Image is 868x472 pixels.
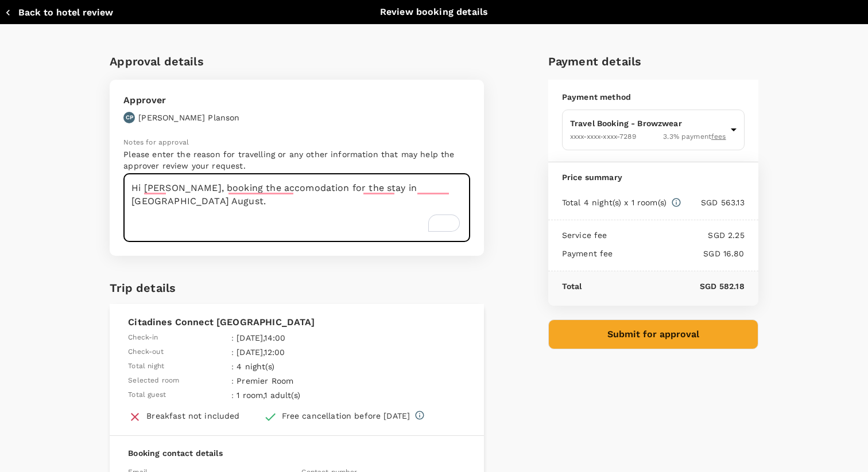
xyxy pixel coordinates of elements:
[128,375,179,387] span: Selected room
[562,248,613,259] p: Payment fee
[128,329,365,401] table: simple table
[570,132,636,141] span: XXXX-XXXX-XXXX-7289
[711,132,726,141] u: fees
[123,149,470,171] p: Please enter the reason for travelling or any other information that may help the approver review...
[123,137,470,149] p: Notes for approval
[128,389,166,401] span: Total guest
[237,346,362,358] p: [DATE] , 12:00
[548,319,758,349] button: Submit for approval
[128,332,158,344] span: Check-in
[237,332,362,344] p: [DATE] , 14:00
[128,447,466,459] p: Booking contact details
[562,197,666,208] p: Total 4 night(s) x 1 room(s)
[231,389,234,401] span: :
[613,248,745,259] p: SGD 16.80
[231,361,234,372] span: :
[663,131,726,143] span: 3.3 % payment
[237,375,362,387] p: Premier Room
[570,118,726,129] p: Travel Booking - Browzwear
[128,361,164,372] span: Total night
[231,332,234,344] span: :
[126,114,133,122] p: CP
[146,410,239,422] div: Breakfast not included
[582,280,745,292] p: SGD 582.18
[562,171,745,183] p: Price summary
[380,5,488,19] p: Review booking details
[123,174,470,242] textarea: To enrich screen reader interactions, please activate Accessibility in Grammarly extension settings
[607,229,745,241] p: SGD 2.25
[562,110,745,150] div: Travel Booking - BrowzwearXXXX-XXXX-XXXX-72893.3% paymentfees
[138,112,239,123] p: [PERSON_NAME] Planson
[123,93,239,107] p: Approver
[231,375,234,387] span: :
[414,410,425,420] svg: Full refund before 2025-08-23 00:00 Cancelation after 2025-08-23 00:00, cancelation fee of SGD 13...
[110,279,176,297] h6: Trip details
[128,315,466,329] p: Citadines Connect [GEOGRAPHIC_DATA]
[548,52,758,71] h6: Payment details
[237,389,362,401] p: 1 room , 1 adult(s)
[562,229,607,241] p: Service fee
[282,410,410,422] div: Free cancellation before [DATE]
[128,346,163,358] span: Check-out
[5,7,113,18] button: Back to hotel review
[110,52,484,71] h6: Approval details
[562,91,745,103] p: Payment method
[562,280,582,292] p: Total
[231,346,234,358] span: :
[681,197,745,208] p: SGD 563.13
[237,361,362,372] p: 4 night(s)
